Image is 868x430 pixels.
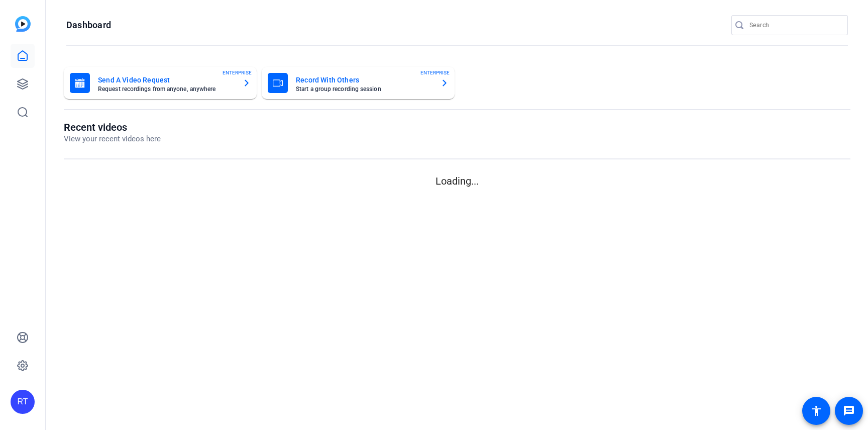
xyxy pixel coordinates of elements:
mat-icon: message [843,405,855,417]
p: Loading... [64,174,850,189]
span: ENTERPRISE [223,69,252,76]
mat-icon: accessibility [810,405,822,417]
div: RT [11,390,35,414]
mat-card-subtitle: Request recordings from anyone, anywhere [98,86,235,92]
button: Send A Video RequestRequest recordings from anyone, anywhereENTERPRISE [64,67,257,99]
h1: Recent videos [64,121,161,133]
p: View your recent videos here [64,133,161,145]
img: blue-gradient.svg [15,16,31,32]
h1: Dashboard [66,19,111,31]
button: Record With OthersStart a group recording sessionENTERPRISE [262,67,455,99]
span: ENTERPRISE [420,69,450,76]
mat-card-subtitle: Start a group recording session [296,86,432,92]
input: Search [749,19,840,31]
mat-card-title: Send A Video Request [98,74,235,86]
mat-card-title: Record With Others [296,74,432,86]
